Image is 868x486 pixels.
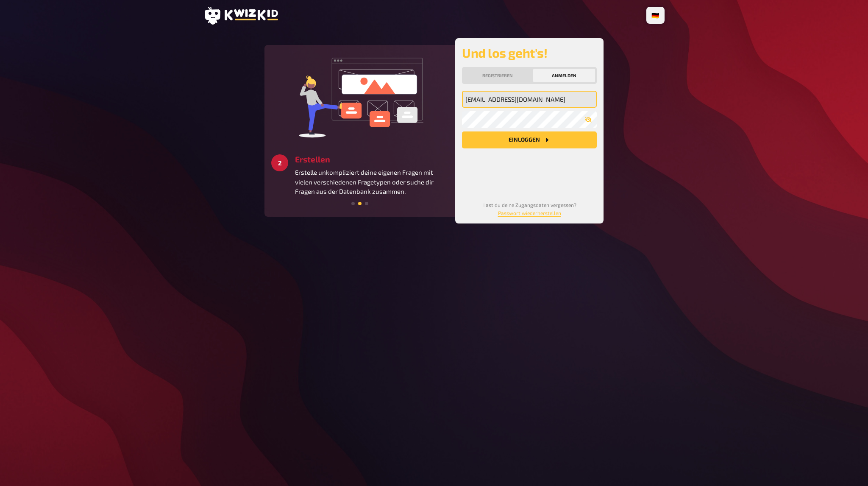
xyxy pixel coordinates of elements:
button: Einloggen [462,131,597,148]
h2: Und los geht's! [462,45,597,60]
h3: Erstellen [295,154,448,164]
a: Passwort wiederherstellen [498,210,561,216]
img: create [296,52,423,141]
p: Erstelle unkompliziert deine eigenen Fragen mit vielen verschiedenen Fragetypen oder suche dir Fr... [295,168,448,196]
small: Hast du deine Zugangsdaten vergessen? [482,202,576,216]
li: 🇩🇪 [648,8,663,22]
button: Registrieren [464,69,531,82]
input: Meine Emailadresse [462,91,597,108]
div: 2 [271,154,288,171]
button: Anmelden [533,69,595,82]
